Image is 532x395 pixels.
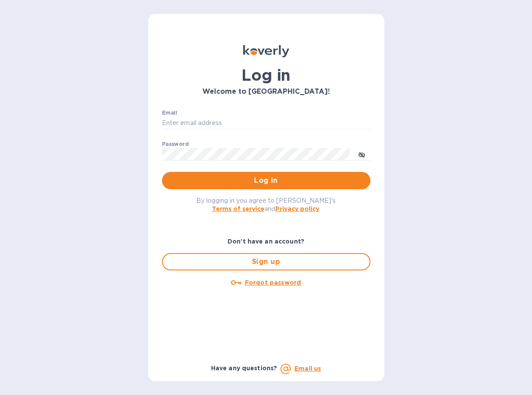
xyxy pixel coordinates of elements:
button: Sign up [162,253,370,270]
b: Have any questions? [211,365,278,372]
h3: Welcome to [GEOGRAPHIC_DATA]! [162,88,370,96]
span: By logging in you agree to [PERSON_NAME]'s and . [196,197,336,212]
button: Log in [162,172,370,189]
span: Sign up [170,257,363,267]
input: Enter email address [162,117,370,130]
b: Don't have an account? [228,238,304,245]
label: Password [162,142,188,147]
button: toggle password visibility [353,145,370,163]
img: Koverly [243,45,289,57]
span: Log in [169,175,363,186]
a: Email us [294,365,321,372]
a: Terms of service [212,205,264,212]
u: Forgot password [245,279,301,286]
label: Email [162,110,177,115]
h1: Log in [162,66,370,84]
a: Privacy policy [275,205,319,212]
